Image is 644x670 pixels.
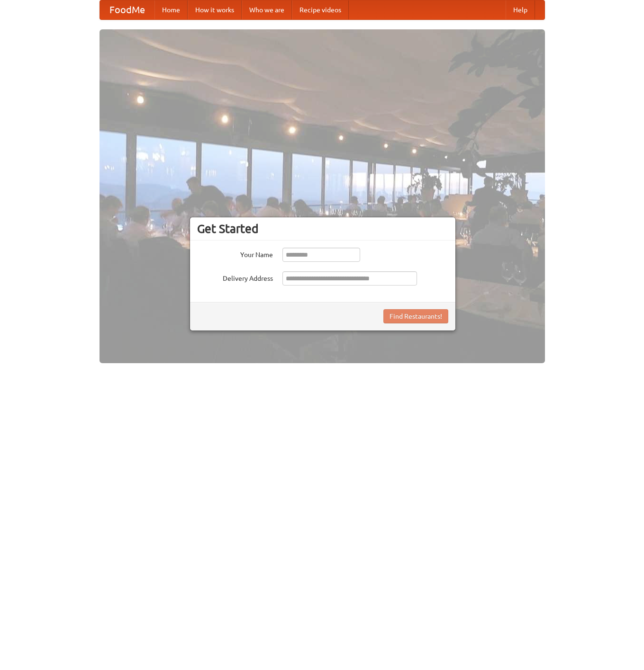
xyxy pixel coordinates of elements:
[197,271,273,283] label: Delivery Address
[242,0,292,19] a: Who we are
[100,0,154,19] a: FoodMe
[197,222,448,236] h3: Get Started
[383,309,448,323] button: Find Restaurants!
[197,248,273,259] label: Your Name
[506,0,535,19] a: Help
[292,0,349,19] a: Recipe videos
[154,0,188,19] a: Home
[188,0,242,19] a: How it works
